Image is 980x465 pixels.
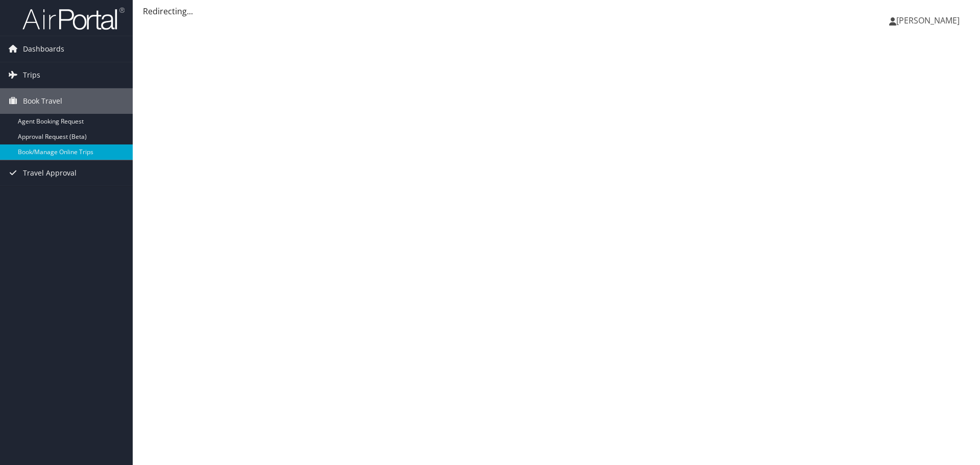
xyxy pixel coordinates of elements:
[23,160,77,186] span: Travel Approval
[22,7,125,31] img: airportal-logo.png
[143,5,970,17] div: Redirecting...
[896,15,960,26] span: [PERSON_NAME]
[889,5,970,36] a: [PERSON_NAME]
[23,36,64,62] span: Dashboards
[23,62,40,88] span: Trips
[23,88,62,114] span: Book Travel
